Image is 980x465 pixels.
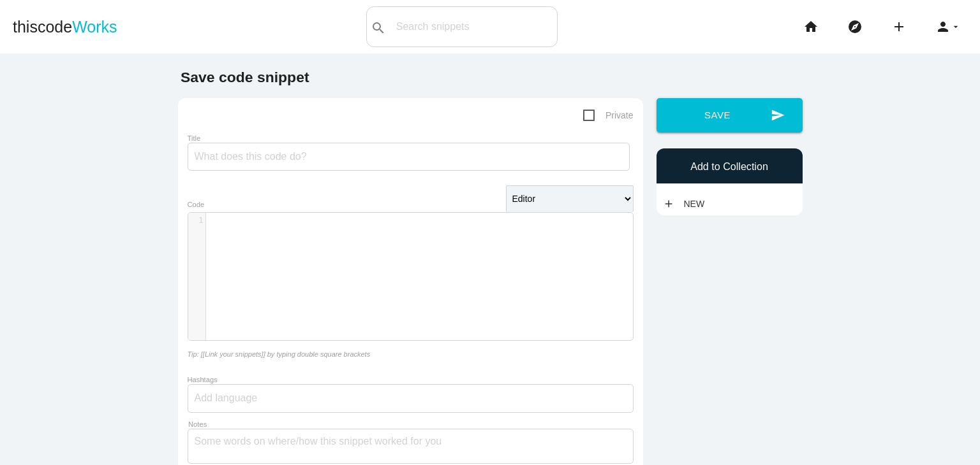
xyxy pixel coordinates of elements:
h6: Add to Collection [663,161,796,173]
label: Code [188,201,205,208]
a: thiscodeWorks [13,6,117,47]
i: person [935,6,951,47]
i: add [891,6,907,47]
label: Title [188,134,201,142]
input: Add language [195,385,271,411]
b: Save code snippet [181,69,309,85]
a: addNew [663,192,711,215]
i: arrow_drop_down [951,6,961,47]
i: search [371,8,386,48]
label: Hashtags [188,376,218,383]
i: Tip: [[Link your snippets]] by typing double square brackets [188,350,371,358]
label: Notes [188,420,207,429]
i: send [771,98,785,132]
span: Works [72,18,117,36]
i: add [663,192,674,215]
div: 1 [188,215,205,226]
i: home [803,6,819,47]
input: What does this code do? [188,143,630,171]
span: Private [583,108,634,124]
button: sendSave [657,98,803,132]
i: explore [847,6,863,47]
input: Search snippets [390,13,557,40]
button: search [367,7,390,46]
